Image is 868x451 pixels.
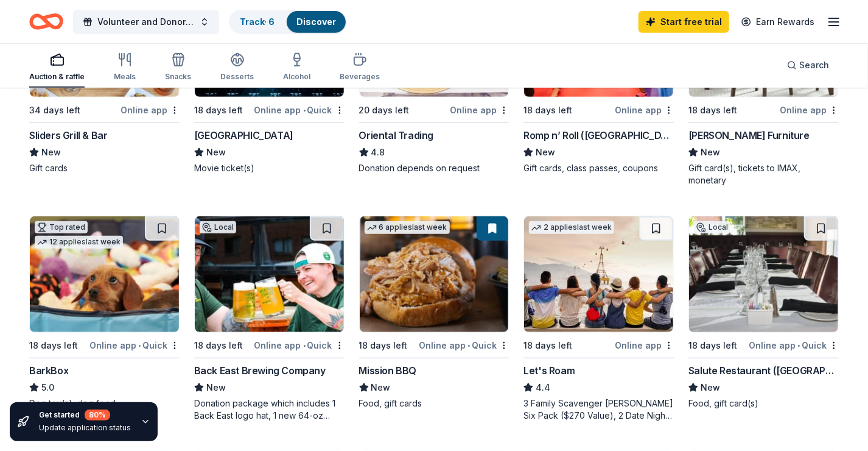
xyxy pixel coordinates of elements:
span: New [206,380,226,395]
span: • [303,105,306,115]
div: 18 days left [523,338,572,353]
div: Gift card(s), tickets to IMAX, monetary [688,162,839,186]
div: Salute Restaurant ([GEOGRAPHIC_DATA]) [688,363,839,378]
div: Movie ticket(s) [194,162,345,174]
span: • [467,341,470,350]
span: 4.8 [371,145,385,160]
div: 18 days left [523,103,572,118]
a: Home [29,7,63,36]
span: New [536,145,555,160]
div: Online app Quick [89,338,180,353]
div: Snacks [165,72,191,82]
div: 18 days left [194,103,243,118]
div: 18 days left [688,338,737,353]
div: 20 days left [359,103,410,118]
div: Alcohol [283,72,310,82]
span: 4.4 [536,380,550,395]
button: Auction & raffle [29,48,85,88]
img: Image for Mission BBQ [360,216,509,332]
div: 18 days left [29,338,78,353]
div: Online app Quick [254,102,345,118]
a: Track· 6 [240,16,275,27]
div: Local [200,221,236,233]
span: New [701,380,720,395]
span: New [371,380,391,395]
div: 18 days left [688,103,737,118]
img: Image for Salute Restaurant (Hatford) [689,216,838,332]
span: • [303,341,306,350]
a: Discover [296,16,336,27]
div: 3 Family Scavenger [PERSON_NAME] Six Pack ($270 Value), 2 Date Night Scavenger [PERSON_NAME] Two ... [523,397,674,422]
div: Update application status [39,423,131,433]
div: Online app Quick [419,338,509,353]
div: 2 applies last week [529,221,614,234]
span: 5.0 [41,380,54,395]
button: Meals [114,48,136,88]
button: Volunteer and Donor Appreciation Event [73,10,219,34]
div: Online app Quick [749,338,839,353]
div: Online app [615,102,674,118]
div: Romp n’ Roll ([GEOGRAPHIC_DATA]) [523,128,674,143]
div: Desserts [220,72,254,82]
div: Local [694,221,730,233]
div: Get started [39,410,131,421]
div: Meals [114,72,136,82]
span: Volunteer and Donor Appreciation Event [97,15,195,29]
div: 18 days left [359,338,408,353]
button: Track· 6Discover [229,10,347,34]
div: 12 applies last week [35,236,123,249]
button: Alcohol [283,48,310,88]
div: [PERSON_NAME] Furniture [688,128,810,143]
div: Gift cards [29,162,180,174]
span: • [138,341,141,350]
div: Let's Roam [523,363,575,378]
div: Online app [450,102,509,118]
div: 80 % [85,410,110,421]
span: • [797,341,800,350]
div: 34 days left [29,103,80,118]
button: Search [777,53,839,77]
a: Earn Rewards [734,11,822,33]
div: 18 days left [194,338,243,353]
a: Image for Back East Brewing CompanyLocal18 days leftOnline app•QuickBack East Brewing CompanyNewD... [194,216,345,422]
img: Image for Back East Brewing Company [195,216,344,332]
img: Image for BarkBox [30,216,179,332]
div: Beverages [340,72,380,82]
span: New [206,145,226,160]
div: [GEOGRAPHIC_DATA] [194,128,293,143]
button: Desserts [220,48,254,88]
a: Image for Let's Roam2 applieslast week18 days leftOnline appLet's Roam4.43 Family Scavenger [PERS... [523,216,674,422]
div: Donation package which includes 1 Back East logo hat, 1 new 64-oz growler with growler fill, 1 lo... [194,397,345,422]
a: Start free trial [639,11,729,33]
div: Donation depends on request [359,162,509,174]
div: Food, gift cards [359,397,509,410]
div: Oriental Trading [359,128,434,143]
div: Top rated [35,221,88,233]
div: Auction & raffle [29,72,85,82]
div: Sliders Grill & Bar [29,128,107,143]
a: Image for Salute Restaurant (Hatford)Local18 days leftOnline app•QuickSalute Restaurant ([GEOGRAP... [688,216,839,410]
div: Online app [780,102,839,118]
div: Online app [121,102,180,118]
button: Beverages [340,48,380,88]
div: Gift cards, class passes, coupons [523,162,674,174]
a: Image for Mission BBQ6 applieslast week18 days leftOnline app•QuickMission BBQNewFood, gift cards [359,216,509,410]
button: Snacks [165,48,191,88]
div: Mission BBQ [359,363,417,378]
div: 6 applies last week [365,221,450,234]
span: Search [799,58,829,73]
span: New [41,145,61,160]
span: New [701,145,720,160]
div: Back East Brewing Company [194,363,326,378]
a: Image for BarkBoxTop rated12 applieslast week18 days leftOnline app•QuickBarkBox5.0Dog toy(s), do... [29,216,180,410]
div: Online app [615,338,674,353]
div: BarkBox [29,363,68,378]
div: Food, gift card(s) [688,397,839,410]
img: Image for Let's Roam [524,216,673,332]
div: Online app Quick [254,338,345,353]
